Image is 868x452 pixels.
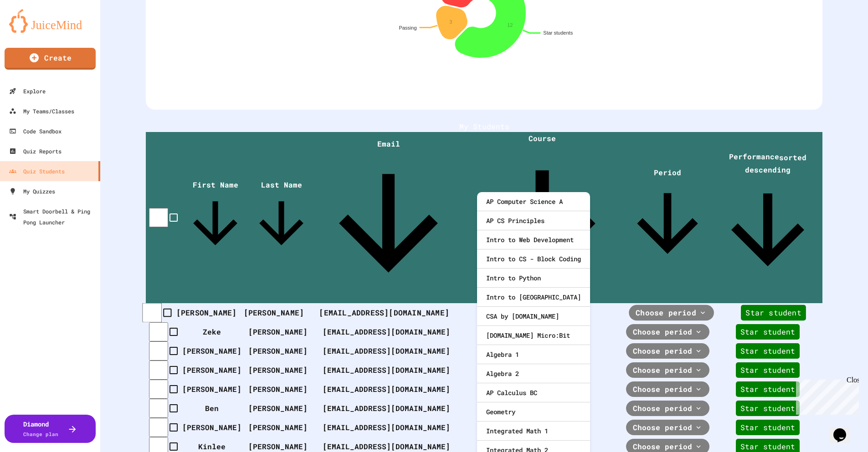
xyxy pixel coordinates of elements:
[314,139,462,297] span: Email
[248,326,314,337] div: [PERSON_NAME]
[9,86,46,96] div: Explore
[830,416,859,443] iframe: chat widget
[149,208,168,227] input: select all desserts
[477,211,590,230] div: AP CS Principles
[477,249,590,269] div: Intro to CS - Block Coding
[182,384,248,395] div: [PERSON_NAME]
[182,365,248,376] div: [PERSON_NAME]
[477,192,590,211] div: AP Computer Science A
[633,403,692,414] span: Choose period
[477,288,590,307] div: Intro to [GEOGRAPHIC_DATA]
[399,25,416,30] text: Passing
[477,307,590,326] div: CSA by [DOMAIN_NAME]
[9,146,62,157] div: Quiz Reports
[633,422,692,433] span: Choose period
[23,419,58,438] div: Diamond
[314,326,462,337] div: [EMAIL_ADDRESS][DOMAIN_NAME]
[248,365,314,376] div: [PERSON_NAME]
[736,381,800,397] div: Star student
[311,307,462,318] div: [EMAIL_ADDRESS][DOMAIN_NAME]
[248,345,314,356] div: [PERSON_NAME]
[23,431,58,437] span: Change plan
[477,364,590,383] div: Algebra 2
[633,365,692,376] span: Choose period
[182,326,248,337] div: Zeke
[477,422,590,441] div: Integrated Math 1
[9,166,65,177] div: Quiz Students
[182,422,248,433] div: [PERSON_NAME]
[314,345,462,356] div: [EMAIL_ADDRESS][DOMAIN_NAME]
[9,206,97,228] div: Smart Doorbell & Ping Pong Launcher
[5,415,96,443] button: DiamondChange plan
[314,403,462,414] div: [EMAIL_ADDRESS][DOMAIN_NAME]
[462,133,622,303] span: Course
[146,121,822,132] h1: My Students
[176,307,244,318] div: [PERSON_NAME]
[736,324,800,340] div: Star student
[636,307,696,318] span: Choose period
[736,343,800,359] div: Star student
[543,30,573,36] text: Star students
[5,48,96,70] a: Create
[477,230,590,249] div: Intro to Web Development
[736,362,800,378] div: Star student
[248,384,314,395] div: [PERSON_NAME]
[248,441,314,452] div: [PERSON_NAME]
[736,420,800,435] div: Star student
[792,376,859,415] iframe: chat widget
[314,441,462,452] div: [EMAIL_ADDRESS][DOMAIN_NAME]
[622,168,713,269] span: Period
[633,441,692,452] span: Choose period
[182,180,248,256] span: First Name
[314,384,462,395] div: [EMAIL_ADDRESS][DOMAIN_NAME]
[633,326,692,337] span: Choose period
[633,345,692,356] span: Choose period
[314,365,462,376] div: [EMAIL_ADDRESS][DOMAIN_NAME]
[182,441,248,452] div: Kinlee
[741,305,806,321] div: Star student
[477,345,590,364] div: Algebra 1
[713,152,822,284] span: Performancesorted descending
[244,307,311,318] div: [PERSON_NAME]
[736,401,800,416] div: Star student
[477,269,590,288] div: Intro to Python
[182,345,248,356] div: [PERSON_NAME]
[9,126,62,137] div: Code Sandbox
[477,402,590,422] div: Geometry
[745,152,806,174] span: sorted descending
[248,403,314,414] div: [PERSON_NAME]
[9,9,91,33] img: logo-orange.svg
[248,422,314,433] div: [PERSON_NAME]
[9,186,55,197] div: My Quizzes
[477,326,590,345] div: [DOMAIN_NAME] Micro:Bit
[314,422,462,433] div: [EMAIL_ADDRESS][DOMAIN_NAME]
[248,180,314,256] span: Last Name
[4,4,63,58] div: Chat with us now!Close
[633,384,692,395] span: Choose period
[477,383,590,402] div: AP Calculus BC
[9,106,74,117] div: My Teams/Classes
[182,403,248,414] div: Ben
